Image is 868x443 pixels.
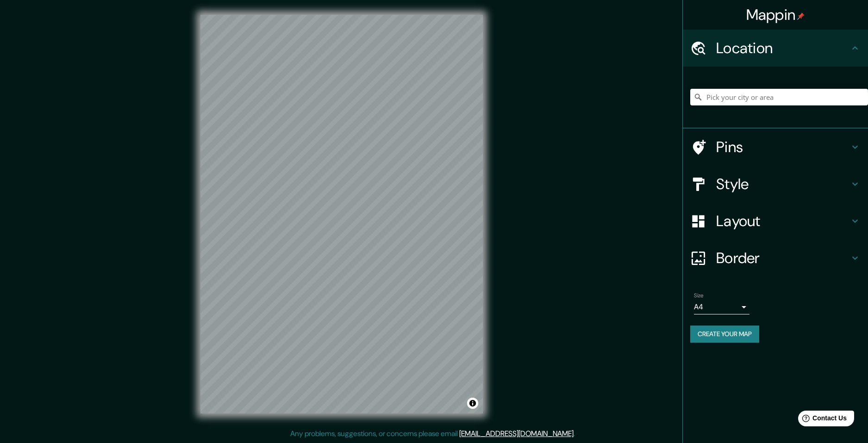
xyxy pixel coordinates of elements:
[716,138,849,156] h4: Pins
[683,129,868,166] div: Pins
[694,292,704,300] label: Size
[690,326,759,343] button: Create your map
[797,12,805,20] img: pin-icon.png
[576,428,578,439] div: .
[467,398,478,409] button: Toggle attribution
[683,203,868,240] div: Layout
[746,6,805,24] h4: Mappin
[575,428,576,439] div: .
[290,428,575,439] p: Any problems, suggestions, or concerns please email .
[683,240,868,277] div: Border
[690,89,868,105] input: Pick your city or area
[683,30,868,67] div: Location
[683,166,868,203] div: Style
[786,407,858,433] iframe: Help widget launcher
[459,429,574,438] a: [EMAIL_ADDRESS][DOMAIN_NAME]
[694,300,749,314] div: A4
[716,249,849,267] h4: Border
[716,39,849,57] h4: Location
[716,212,849,230] h4: Layout
[200,15,483,413] canvas: Map
[716,175,849,193] h4: Style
